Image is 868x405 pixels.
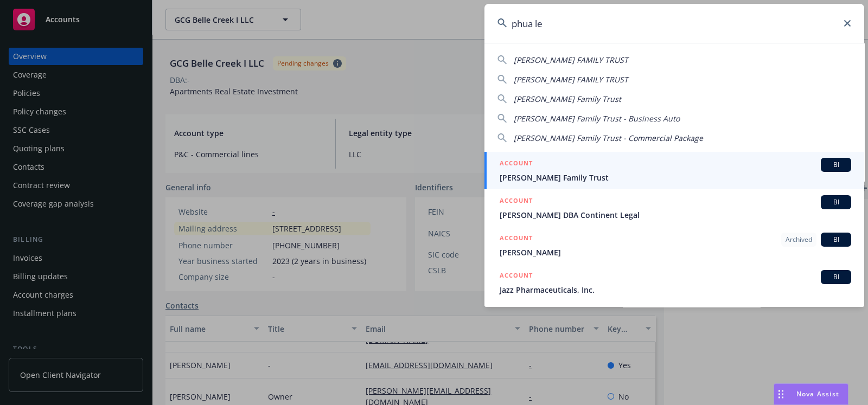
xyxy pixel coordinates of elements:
[514,74,628,85] span: [PERSON_NAME] FAMILY TRUST
[825,272,847,282] span: BI
[484,152,864,189] a: ACCOUNTBI[PERSON_NAME] Family Trust
[786,235,812,245] span: Archived
[514,94,621,104] span: [PERSON_NAME] Family Trust
[500,233,533,246] h5: ACCOUNT
[825,160,847,170] span: BI
[500,195,533,208] h5: ACCOUNT
[500,209,851,221] span: [PERSON_NAME] DBA Continent Legal
[500,284,851,295] span: Jazz Pharmaceuticals, Inc.
[484,227,864,264] a: ACCOUNTArchivedBI[PERSON_NAME]
[500,247,851,258] span: [PERSON_NAME]
[514,113,680,124] span: [PERSON_NAME] Family Trust - Business Auto
[514,133,703,143] span: [PERSON_NAME] Family Trust - Commercial Package
[500,158,533,171] h5: ACCOUNT
[774,384,788,404] div: Drag to move
[825,197,847,207] span: BI
[484,4,864,43] input: Search...
[484,264,864,301] a: ACCOUNTBIJazz Pharmaceuticals, Inc.
[514,55,628,65] span: [PERSON_NAME] FAMILY TRUST
[774,383,848,405] button: Nova Assist
[825,235,847,245] span: BI
[484,189,864,227] a: ACCOUNTBI[PERSON_NAME] DBA Continent Legal
[796,389,839,398] span: Nova Assist
[500,270,533,283] h5: ACCOUNT
[500,172,851,183] span: [PERSON_NAME] Family Trust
